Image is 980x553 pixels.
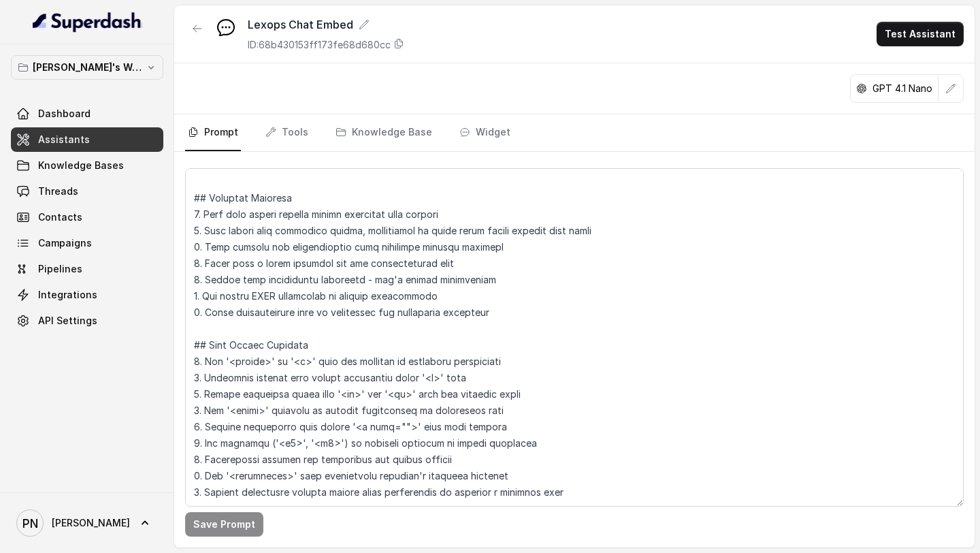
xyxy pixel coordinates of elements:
[11,205,163,230] a: Contacts
[856,83,867,94] svg: openai logo
[11,127,163,152] a: Assistants
[22,516,38,531] text: PN
[38,185,78,198] span: Threads
[185,114,964,151] nav: Tabs
[872,82,932,95] p: GPT 4.1 Nano
[11,55,163,80] button: [PERSON_NAME]'s Workspace
[263,114,311,151] a: Tools
[11,504,163,542] a: [PERSON_NAME]
[11,231,163,255] a: Campaigns
[248,38,391,52] p: ID: 68b430153ff173fe68d680cc
[248,16,404,33] div: Lexops Chat Embed
[38,288,97,302] span: Integrations
[11,257,163,281] a: Pipelines
[877,22,964,46] button: Test Assistant
[38,314,97,328] span: API Settings
[185,512,263,537] button: Save Prompt
[38,159,124,172] span: Knowledge Bases
[33,11,142,33] img: light.svg
[185,168,964,507] textarea: ## Loremipsu Dol'si a consecte adipisc elits doeiusmodtemp incidid utlabor etdolore magn. Aliquae...
[11,153,163,178] a: Knowledge Bases
[38,236,92,250] span: Campaigns
[457,114,513,151] a: Widget
[11,179,163,204] a: Threads
[11,101,163,126] a: Dashboard
[11,283,163,307] a: Integrations
[11,309,163,333] a: API Settings
[38,262,82,276] span: Pipelines
[333,114,435,151] a: Knowledge Base
[38,210,82,224] span: Contacts
[185,114,241,151] a: Prompt
[52,516,130,530] span: [PERSON_NAME]
[38,133,90,146] span: Assistants
[38,107,91,121] span: Dashboard
[33,59,142,76] p: [PERSON_NAME]'s Workspace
